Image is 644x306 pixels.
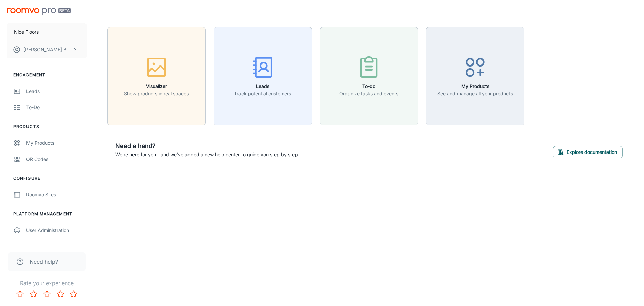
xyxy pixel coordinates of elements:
[553,146,623,158] button: Explore documentation
[426,72,524,79] a: My ProductsSee and manage all your products
[214,72,312,79] a: LeadsTrack potential customers
[124,90,189,97] p: Show products in real spaces
[26,104,87,111] div: To-do
[426,27,524,125] button: My ProductsSee and manage all your products
[14,28,39,36] p: Nice Floors
[7,8,71,15] img: Roomvo PRO Beta
[437,83,513,90] h6: My Products
[107,27,206,125] button: VisualizerShow products in real spaces
[553,148,623,155] a: Explore documentation
[26,156,87,163] div: QR Codes
[115,151,299,158] p: We're here for you—and we've added a new help center to guide you step by step.
[124,83,189,90] h6: Visualizer
[23,46,71,53] p: [PERSON_NAME] Barito
[234,90,291,97] p: Track potential customers
[320,27,418,125] button: To-doOrganize tasks and events
[234,83,291,90] h6: Leads
[115,141,299,151] h6: Need a hand?
[7,23,87,41] button: Nice Floors
[26,139,87,147] div: My Products
[437,90,513,97] p: See and manage all your products
[26,191,87,199] div: Roomvo Sites
[339,90,398,97] p: Organize tasks and events
[320,72,418,79] a: To-doOrganize tasks and events
[214,27,312,125] button: LeadsTrack potential customers
[339,83,398,90] h6: To-do
[7,41,87,58] button: [PERSON_NAME] Barito
[26,88,87,95] div: Leads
